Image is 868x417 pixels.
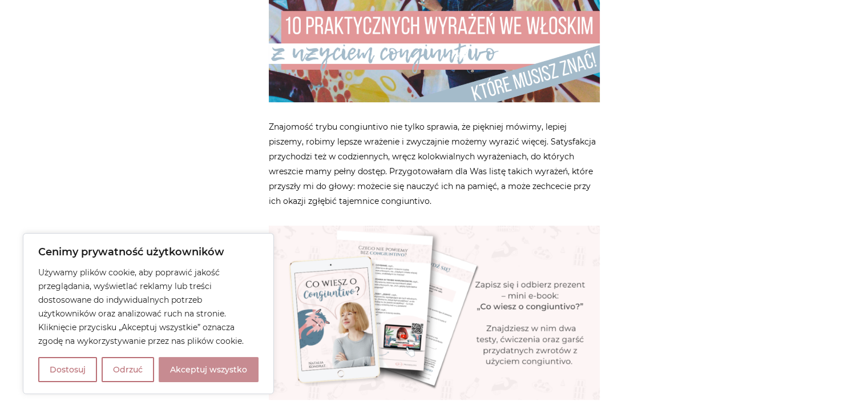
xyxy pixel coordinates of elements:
[38,245,259,259] p: Cenimy prywatność użytkowników
[269,119,600,209] p: Znajomość trybu congiuntivo nie tylko sprawia, że piękniej mówimy, lepiej piszemy, robimy lepsze ...
[102,357,154,382] button: Odrzuć
[159,357,259,382] button: Akceptuj wszystko
[38,266,259,348] p: Używamy plików cookie, aby poprawić jakość przeglądania, wyświetlać reklamy lub treści dostosowan...
[38,357,97,382] button: Dostosuj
